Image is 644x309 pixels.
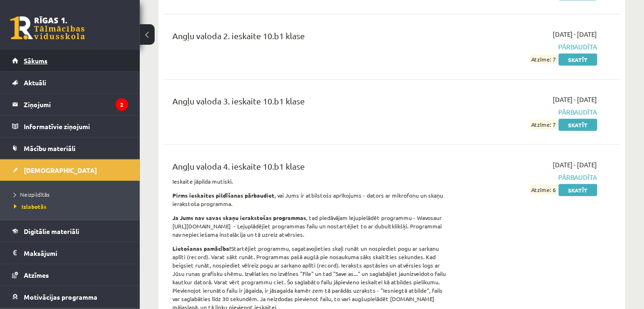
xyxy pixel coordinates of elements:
[172,214,306,221] strong: Ja Jums nav savas skaņu ierakstošas programmas
[24,116,128,137] legend: Informatīvie ziņojumi
[172,160,451,177] div: Angļu valoda 4. ieskaite 10.b1 klase
[12,242,128,264] a: Maksājumi
[24,144,75,152] span: Mācību materiāli
[559,119,597,131] a: Skatīt
[12,220,128,242] a: Digitālie materiāli
[172,245,231,252] strong: Lietošanas pamācība!
[172,29,451,47] div: Angļu valoda 2. ieskaite 10.b1 klase
[24,227,79,235] span: Digitālie materiāli
[14,191,49,198] span: Neizpildītās
[24,271,49,279] span: Atzīmes
[553,29,597,39] span: [DATE] - [DATE]
[530,185,557,195] span: Atzīme: 6
[172,95,451,112] div: Angļu valoda 3. ieskaite 10.b1 klase
[14,190,130,199] a: Neizpildītās
[12,264,128,286] a: Atzīmes
[14,202,130,211] a: Izlabotās
[12,286,128,308] a: Motivācijas programma
[530,55,557,64] span: Atzīme: 7
[530,120,557,130] span: Atzīme: 7
[559,54,597,66] a: Skatīt
[12,94,128,115] a: Ziņojumi2
[465,172,597,182] span: Pārbaudīta
[172,192,274,199] strong: Pirms ieskaites pildīšanas pārbaudiet
[172,177,451,185] p: Ieskaite jāpilda mutiski.
[465,42,597,52] span: Pārbaudīta
[559,184,597,196] a: Skatīt
[24,78,46,87] span: Aktuāli
[12,159,128,181] a: [DEMOGRAPHIC_DATA]
[24,166,97,174] span: [DEMOGRAPHIC_DATA]
[24,293,97,301] span: Motivācijas programma
[172,213,451,239] p: , tad piedāvājam lejupielādēt programmu - Wavosaur [URL][DOMAIN_NAME] - Lejuplādējiet programmas ...
[116,98,128,111] i: 2
[12,116,128,137] a: Informatīvie ziņojumi
[24,56,48,65] span: Sākums
[24,94,128,115] legend: Ziņojumi
[553,160,597,170] span: [DATE] - [DATE]
[172,191,451,208] p: , vai Jums ir atbilstošs aprīkojums - dators ar mikrofonu un skaņu ierakstoša programma.
[553,95,597,104] span: [DATE] - [DATE]
[14,203,47,210] span: Izlabotās
[465,107,597,117] span: Pārbaudīta
[24,242,128,264] legend: Maksājumi
[10,16,85,40] a: Rīgas 1. Tālmācības vidusskola
[12,137,128,159] a: Mācību materiāli
[12,72,128,93] a: Aktuāli
[12,50,128,71] a: Sākums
